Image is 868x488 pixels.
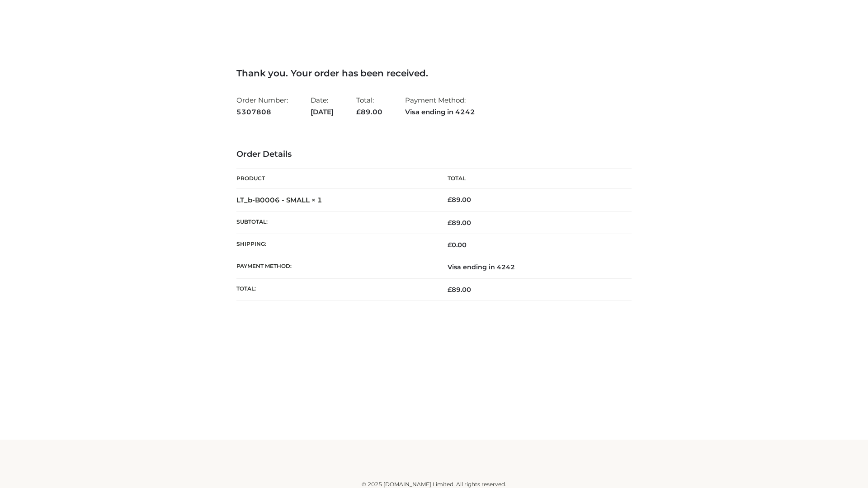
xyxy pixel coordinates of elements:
li: Order Number: [236,92,288,120]
span: 89.00 [356,108,382,116]
span: 89.00 [448,286,471,294]
strong: [DATE] [311,106,334,118]
li: Date: [311,92,334,120]
td: Visa ending in 4242 [434,256,632,278]
th: Subtotal: [236,211,434,234]
li: Payment Method: [405,92,475,120]
th: Product [236,169,434,189]
th: Total: [236,278,434,300]
bdi: 0.00 [448,241,467,249]
span: £ [448,286,452,294]
span: 89.00 [448,219,471,227]
th: Shipping: [236,234,434,256]
strong: 5307808 [236,106,288,118]
span: £ [448,219,452,227]
th: Payment method: [236,256,434,278]
span: £ [356,108,361,116]
strong: Visa ending in 4242 [405,106,475,118]
li: Total: [356,92,382,120]
strong: × 1 [311,196,322,204]
h3: Order Details [236,150,632,160]
h3: Thank you. Your order has been received. [236,68,632,79]
th: Total [434,169,632,189]
span: £ [448,196,452,204]
bdi: 89.00 [448,196,471,204]
span: £ [448,241,452,249]
a: LT_b-B0006 - SMALL [236,196,310,204]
